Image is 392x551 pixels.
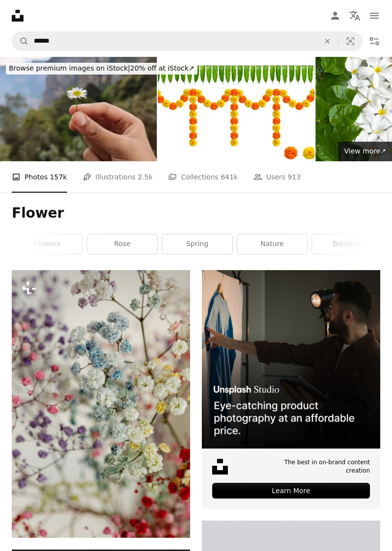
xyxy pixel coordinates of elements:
[283,458,370,475] span: The best in on-brand content creation
[83,161,153,193] a: Illustrations 2.5k
[202,270,380,449] img: file-1715714098234-25b8b4e9d8faimage
[317,32,338,50] button: Clear
[87,234,157,254] a: rose
[312,234,382,254] a: bouquet
[12,400,190,408] a: a bunch of flowers that are in a vase
[9,64,195,72] span: 20% off at iStock ↗
[12,204,380,222] h1: Flower
[365,6,384,25] button: Menu
[12,234,82,254] a: flowers
[253,161,300,193] a: Users 913
[365,31,384,51] button: Filters
[344,147,386,155] span: View more ↗
[288,172,301,182] span: 913
[212,483,370,499] div: Learn More
[237,234,307,254] a: nature
[202,270,380,509] a: The best in on-brand content creationLearn More
[162,234,232,254] a: spring
[338,142,392,161] a: View more↗
[212,459,228,475] img: file-1631678316303-ed18b8b5cb9cimage
[12,32,29,50] button: Search Unsplash
[158,57,315,161] img: Indian flower garland of mango leaves and marigold flowers. Ugadi diwali ganesha festival poojas ...
[220,172,238,182] span: 641k
[345,6,365,25] button: Language
[168,161,238,193] a: Collections 641k
[325,6,345,25] a: Log in / Sign up
[138,172,152,182] span: 2.5k
[12,270,190,538] img: a bunch of flowers that are in a vase
[9,64,130,72] span: Browse premium images on iStock |
[12,10,24,22] a: Home — Unsplash
[339,32,362,50] button: Visual search
[12,31,363,51] form: Find visuals sitewide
